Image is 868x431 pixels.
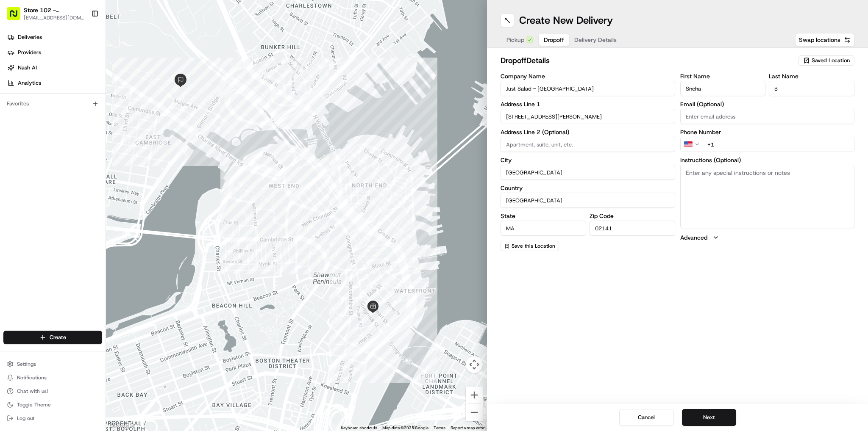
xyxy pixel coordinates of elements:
[3,97,102,111] div: Favorites
[17,123,65,131] span: Knowledge Base
[3,76,106,90] a: Analytics
[812,57,850,64] span: Saved Location
[8,8,25,25] img: Nash
[17,374,47,381] span: Notifications
[22,55,140,64] input: Clear
[619,409,673,426] button: Cancel
[544,36,564,44] span: Dropoff
[3,331,102,344] button: Create
[574,36,617,44] span: Delivery Details
[466,387,483,403] button: Zoom in
[17,388,48,395] span: Chat with us!
[3,358,102,370] button: Settings
[501,55,793,66] h2: dropoff Details
[501,81,675,96] input: Enter company name
[501,221,586,236] input: Enter state
[501,73,675,79] label: Company Name
[18,33,42,41] span: Deliveries
[17,361,36,367] span: Settings
[29,81,139,89] div: Start new chat
[519,14,613,27] h1: Create New Delivery
[3,30,106,44] a: Deliveries
[680,81,766,96] input: Enter first name
[501,185,675,191] label: Country
[501,129,675,135] label: Address Line 2 (Optional)
[434,425,445,430] a: Terms (opens in new tab)
[590,213,675,219] label: Zip Code
[680,73,766,79] label: First Name
[680,109,855,124] input: Enter email address
[24,6,84,14] button: Store 102 - [GEOGRAPHIC_DATA] (Just Salad)
[8,124,15,130] div: 📗
[680,233,855,242] button: Advanced
[501,241,559,251] button: Save this Location
[84,144,103,150] span: Pylon
[451,425,484,430] a: Report a map error
[382,425,428,430] span: Map data ©2025 Google
[798,55,854,66] button: Saved Location
[702,137,855,152] input: Enter phone number
[501,193,675,208] input: Enter country
[466,404,483,421] button: Zoom out
[8,81,24,96] img: 1736555255976-a54dd68f-1ca7-489b-9aae-adbdc363a1c4
[29,89,107,96] div: We're available if you need us!
[590,221,675,236] input: Enter zip code
[108,420,136,431] img: Google
[60,143,103,150] a: Powered byPylon
[682,409,736,426] button: Next
[501,157,675,163] label: City
[3,372,102,384] button: Notifications
[512,243,555,249] span: Save this Location
[680,157,855,163] label: Instructions (Optional)
[3,385,102,397] button: Chat with us!
[769,73,854,79] label: Last Name
[769,81,854,96] input: Enter last name
[5,119,68,135] a: 📗Knowledge Base
[341,425,377,431] button: Keyboard shortcuts
[17,401,51,408] span: Toggle Theme
[144,83,154,94] button: Start new chat
[18,64,37,72] span: Nash AI
[72,124,78,130] div: 💻
[795,33,854,47] button: Swap locations
[501,213,586,219] label: State
[24,14,84,21] button: [EMAIL_ADDRESS][DOMAIN_NAME]
[680,233,707,242] label: Advanced
[17,415,34,422] span: Log out
[501,165,675,180] input: Enter city
[501,137,675,152] input: Apartment, suite, unit, etc.
[80,123,136,131] span: API Documentation
[3,61,106,75] a: Nash AI
[8,34,154,47] p: Welcome 👋
[501,101,675,107] label: Address Line 1
[680,101,855,107] label: Email (Optional)
[3,3,88,24] button: Store 102 - [GEOGRAPHIC_DATA] (Just Salad)[EMAIL_ADDRESS][DOMAIN_NAME]
[50,334,66,341] span: Create
[108,420,136,431] a: Open this area in Google Maps (opens a new window)
[3,46,106,59] a: Providers
[3,412,102,424] button: Log out
[799,36,840,44] span: Swap locations
[18,49,41,56] span: Providers
[3,399,102,411] button: Toggle Theme
[18,79,41,87] span: Analytics
[466,356,483,373] button: Map camera controls
[501,109,675,124] input: Enter address
[680,129,855,135] label: Phone Number
[68,119,139,135] a: 💻API Documentation
[506,36,524,44] span: Pickup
